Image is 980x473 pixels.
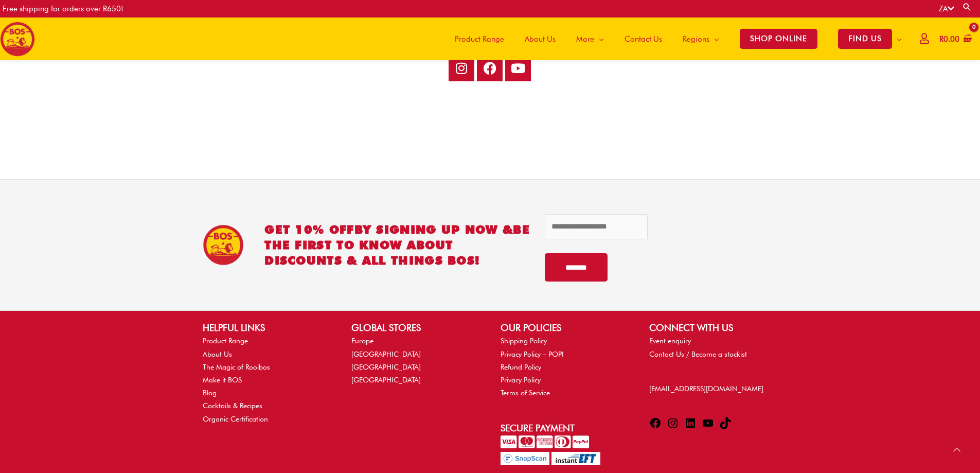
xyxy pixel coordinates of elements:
span: BY SIGNING UP NOW & [354,222,513,236]
a: More [566,17,614,60]
a: About Us [203,350,232,358]
h2: CONNECT WITH US [649,321,777,335]
a: Privacy Policy – POPI [501,350,564,358]
span: FIND US [838,29,892,49]
h2: OUR POLICIES [501,321,629,335]
h2: GLOBAL STORES [351,321,479,335]
a: Terms of Service [501,389,550,397]
span: Regions [683,24,709,55]
span: About Us [525,24,556,55]
nav: OUR POLICIES [501,335,629,399]
span: Product Range [455,24,504,55]
a: Shipping Policy [501,337,547,345]
a: Blog [203,389,217,397]
a: Make it BOS [203,376,242,384]
a: Search button [962,2,972,12]
bdi: 0.00 [939,34,959,44]
img: BOS Ice Tea [203,224,244,266]
a: Europe [351,337,373,345]
span: SHOP ONLINE [740,29,817,49]
span: More [576,24,594,55]
a: Product Range [444,17,514,60]
nav: HELPFUL LINKS [203,335,331,425]
span: R [939,34,943,44]
img: Pay with InstantEFT [551,452,600,465]
a: Event enquiry [649,337,691,345]
a: Regions [672,17,729,60]
a: About Us [514,17,566,60]
nav: GLOBAL STORES [351,335,479,387]
nav: Site Navigation [437,17,912,60]
nav: CONNECT WITH US [649,335,777,360]
img: Pay with SnapScan [501,452,549,465]
a: Contact Us [614,17,672,60]
a: [EMAIL_ADDRESS][DOMAIN_NAME] [649,384,763,393]
a: [GEOGRAPHIC_DATA] [351,363,421,371]
a: Privacy Policy [501,376,541,384]
h2: Secure Payment [501,421,629,435]
a: [GEOGRAPHIC_DATA] [351,376,421,384]
a: Contact Us / Become a stockist [649,350,747,358]
h2: GET 10% OFF be the first to know about discounts & all things BOS! [264,222,530,268]
h2: HELPFUL LINKS [203,321,331,335]
a: View Shopping Cart, empty [937,28,972,51]
a: Product Range [203,337,248,345]
a: ZA [939,4,954,13]
span: Contact Us [625,24,662,55]
a: Organic Certification [203,415,268,423]
a: SHOP ONLINE [729,17,828,60]
a: [GEOGRAPHIC_DATA] [351,350,421,358]
a: Refund Policy [501,363,541,371]
a: Cocktails & Recipes [203,401,262,410]
a: The Magic of Rooibos [203,363,270,371]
